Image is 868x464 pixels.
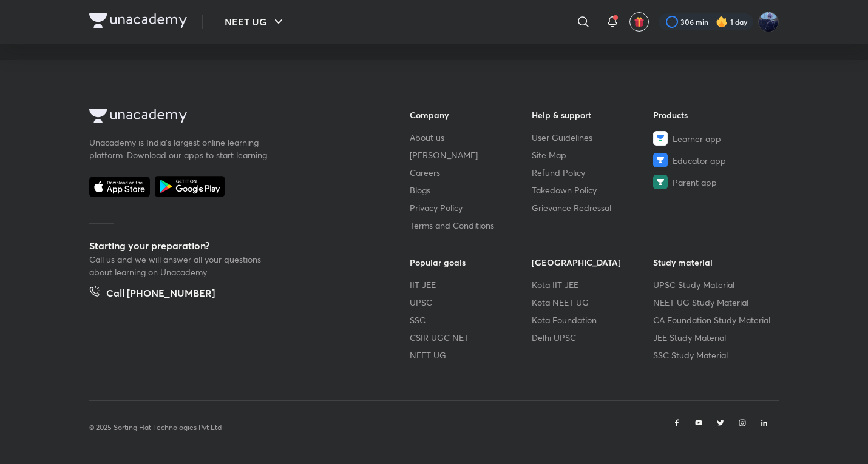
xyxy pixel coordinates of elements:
[410,166,532,179] a: Careers
[653,331,775,344] a: JEE Study Material
[758,12,779,32] img: Kushagra Singh
[410,278,532,291] a: IIT JEE
[106,286,215,303] h5: Call [PHONE_NUMBER]
[653,278,775,291] a: UPSC Study Material
[532,314,654,326] a: Kota Foundation
[673,176,717,189] span: Parent app
[410,256,532,269] h6: Popular goals
[634,16,645,27] img: avatar
[653,131,668,146] img: Learner app
[532,184,654,197] a: Takedown Policy
[532,331,654,344] a: Delhi UPSC
[532,149,654,161] a: Site Map
[410,131,532,144] a: About us
[653,153,775,167] a: Educator app
[629,12,649,32] button: avatar
[653,296,775,309] a: NEET UG Study Material
[89,238,371,253] h5: Starting your preparation?
[217,10,293,34] button: NEET UG
[89,253,271,278] p: Call us and we will answer all your questions about learning on Unacademy
[89,136,271,161] p: Unacademy is India’s largest online learning platform. Download our apps to start learning
[653,314,775,326] a: CA Foundation Study Material
[653,175,775,189] a: Parent app
[410,149,532,161] a: [PERSON_NAME]
[653,256,775,269] h6: Study material
[410,219,532,232] a: Terms and Conditions
[410,109,532,121] h6: Company
[89,109,187,123] img: Company Logo
[89,13,187,31] a: Company Logo
[532,109,654,121] h6: Help & support
[532,256,654,269] h6: [GEOGRAPHIC_DATA]
[653,349,775,361] a: SSC Study Material
[653,153,668,167] img: Educator app
[410,201,532,214] a: Privacy Policy
[89,109,371,126] a: Company Logo
[89,13,187,28] img: Company Logo
[673,132,721,145] span: Learner app
[653,131,775,146] a: Learner app
[532,278,654,291] a: Kota IIT JEE
[653,175,668,189] img: Parent app
[716,16,728,28] img: streak
[532,296,654,309] a: Kota NEET UG
[89,286,215,303] a: Call [PHONE_NUMBER]
[410,296,532,309] a: UPSC
[532,201,654,214] a: Grievance Redressal
[410,166,440,179] span: Careers
[410,184,532,197] a: Blogs
[89,422,222,433] p: © 2025 Sorting Hat Technologies Pvt Ltd
[410,314,532,326] a: SSC
[410,331,532,344] a: CSIR UGC NET
[673,154,726,167] span: Educator app
[532,166,654,179] a: Refund Policy
[653,109,775,121] h6: Products
[532,131,654,144] a: User Guidelines
[410,349,532,361] a: NEET UG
